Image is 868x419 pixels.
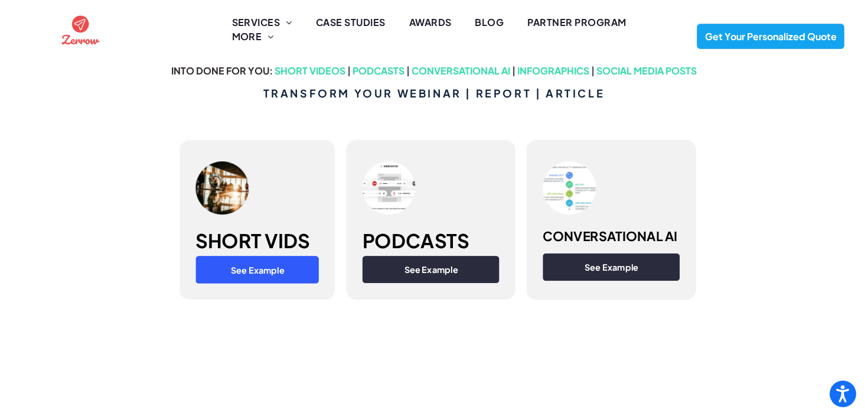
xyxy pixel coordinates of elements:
[596,64,697,77] span: SOCIAL MEDIA POSTS
[60,9,102,51] img: the logo for zernow is a red circle with an airplane in it .
[515,15,638,30] a: PARTNER PROGRAM
[701,24,841,48] span: Get Your Personalized Quote
[363,161,416,215] a: A screenshot of a website that says audio native.
[195,228,309,252] span: SHORT VIDS
[406,64,410,77] span: |
[517,64,589,77] span: INFOGRAPHICS
[227,259,288,281] span: See Example
[581,256,642,278] span: See Example
[195,161,249,215] a: A group of people are standing in a room with a lot of windows.
[353,64,404,77] span: PODCASTS
[512,64,515,77] span: |
[591,64,595,77] span: |
[412,64,510,77] span: CONVERSATIONAL AI
[463,15,515,30] a: BLOG
[397,15,464,30] a: AWARDS
[400,258,461,280] span: See Example
[697,24,844,49] a: Get Your Personalized Quote
[195,256,318,284] a: See Example
[171,64,273,77] span: INTO DONE FOR YOU:
[363,256,500,283] a: See Example
[543,161,596,215] a: A diagram of the global transition to t + 1 settlement cycle.
[263,86,605,100] strong: TRANSFORM YOUR WEBINAR | REPORT | ARTICLE
[220,15,304,30] a: SERVICES
[220,30,286,44] a: MORE
[347,64,351,77] span: |
[275,64,345,77] span: SHORT VIDEOS
[543,228,677,243] span: CONVERSATIONAL AI
[543,253,680,281] a: See Example
[363,228,470,252] span: PODCASTS
[304,15,397,30] a: CASE STUDIES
